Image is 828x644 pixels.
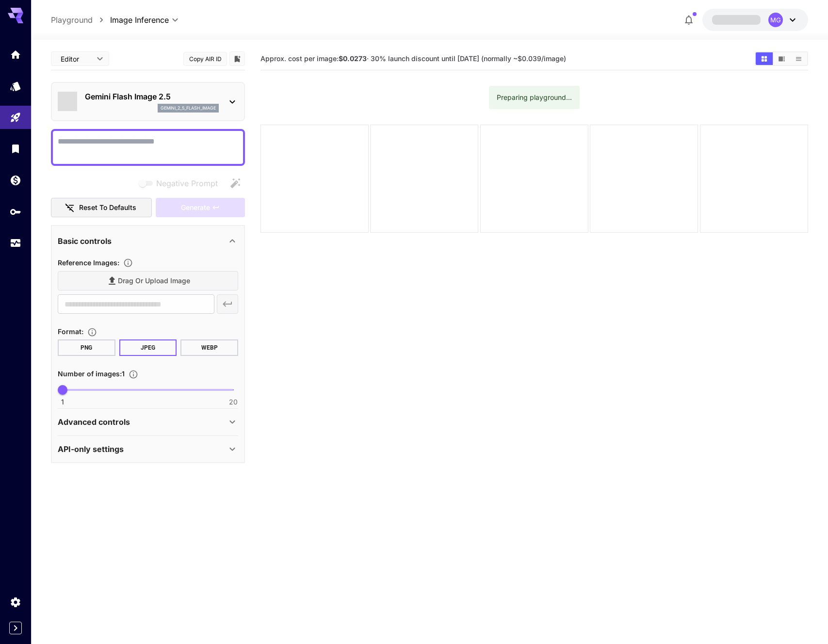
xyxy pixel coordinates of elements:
button: Show images in list view [790,52,807,65]
button: Specify how many images to generate in a single request. Each image generation will be charged se... [125,370,142,379]
button: WEBP [180,339,238,356]
a: Playground [51,14,93,26]
span: Negative prompts are not compatible with the selected model. [137,177,226,189]
p: Gemini Flash Image 2.5 [85,91,219,102]
div: API Keys [10,206,21,218]
b: $0.0273 [339,54,367,63]
span: Editor [61,54,91,64]
button: Show images in grid view [756,52,773,65]
button: Choose the file format for the output image. [83,327,101,337]
div: Playground [10,112,21,124]
span: Number of images : 1 [58,370,125,378]
span: Approx. cost per image: · 30% launch discount until [DATE] (normally ~$0.039/image) [260,54,566,63]
button: Add to library [233,53,242,64]
p: Basic controls [58,235,112,247]
div: Library [10,143,21,155]
span: Negative Prompt [156,177,218,189]
span: Format : [58,327,83,336]
p: gemini_2_5_flash_image [161,105,216,112]
div: Wallet [10,174,21,186]
button: Expand sidebar [9,622,22,634]
div: Settings [10,596,21,608]
button: JPEG [119,339,177,356]
div: Preparing playground... [497,89,572,106]
button: Reset to defaults [51,198,152,218]
div: Show images in grid viewShow images in video viewShow images in list view [755,51,808,66]
div: Gemini Flash Image 2.5gemini_2_5_flash_image [58,87,238,116]
p: API-only settings [58,443,124,455]
div: MG [768,13,783,27]
button: Show images in video view [773,52,790,65]
span: 20 [229,397,238,407]
div: Advanced controls [58,410,238,434]
div: Models [10,80,21,92]
button: Upload a reference image to guide the result. This is needed for Image-to-Image or Inpainting. Su... [119,258,137,268]
button: MG [702,9,808,31]
div: Basic controls [58,229,238,253]
div: API-only settings [58,437,238,461]
nav: breadcrumb [51,14,110,26]
p: Advanced controls [58,416,130,428]
span: 1 [61,397,64,407]
div: Usage [10,237,21,249]
span: Reference Images : [58,258,119,267]
button: Copy AIR ID [183,52,227,66]
span: Image Inference [110,14,169,26]
div: Home [10,48,21,61]
button: PNG [58,339,115,356]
